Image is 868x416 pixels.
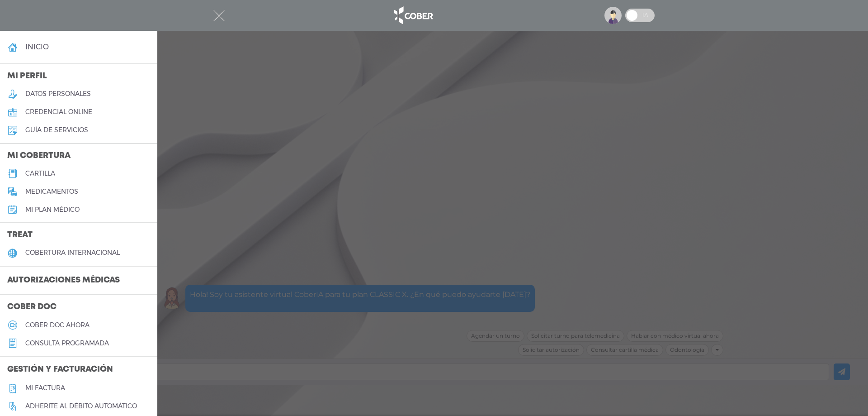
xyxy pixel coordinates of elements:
h5: consulta programada [25,339,109,347]
img: profile-placeholder.svg [604,7,622,24]
h5: guía de servicios [25,126,88,134]
img: Cober_menu-close-white.svg [213,10,225,21]
img: logo_cober_home-white.png [389,5,437,26]
h5: cartilla [25,170,55,177]
h5: cobertura internacional [25,249,120,257]
h5: Cober doc ahora [25,321,90,329]
h5: Mi plan médico [25,206,80,214]
h5: datos personales [25,90,91,98]
h5: credencial online [25,108,92,116]
h5: medicamentos [25,188,78,196]
h5: Adherite al débito automático [25,402,137,410]
h4: inicio [25,43,49,51]
h5: Mi factura [25,384,65,392]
